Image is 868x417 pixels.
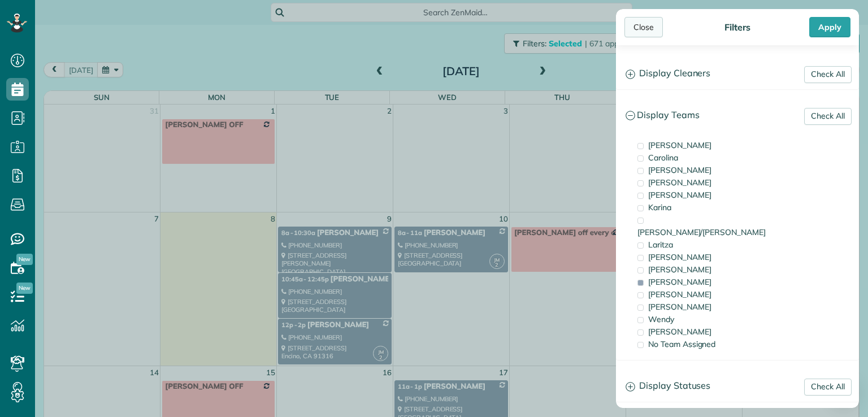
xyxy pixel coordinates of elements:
[16,283,33,294] span: New
[648,202,671,212] span: Karina
[648,327,711,337] span: [PERSON_NAME]
[648,302,711,312] span: [PERSON_NAME]
[617,101,858,130] a: Display Teams
[637,227,766,237] span: [PERSON_NAME]/[PERSON_NAME]
[804,108,852,125] a: Check All
[648,252,711,262] span: [PERSON_NAME]
[617,372,858,401] a: Display Statuses
[648,140,711,150] span: [PERSON_NAME]
[721,21,754,33] div: Filters
[648,339,715,349] span: No Team Assigned
[648,190,711,200] span: [PERSON_NAME]
[648,314,674,324] span: Wendy
[624,17,663,37] div: Close
[648,165,711,175] span: [PERSON_NAME]
[809,17,850,37] div: Apply
[617,59,858,88] a: Display Cleaners
[648,153,678,163] span: Carolina
[648,240,673,250] span: Laritza
[648,264,711,275] span: [PERSON_NAME]
[648,289,711,299] span: [PERSON_NAME]
[804,379,852,396] a: Check All
[804,66,852,83] a: Check All
[16,254,33,265] span: New
[648,177,711,188] span: [PERSON_NAME]
[648,277,711,287] span: [PERSON_NAME]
